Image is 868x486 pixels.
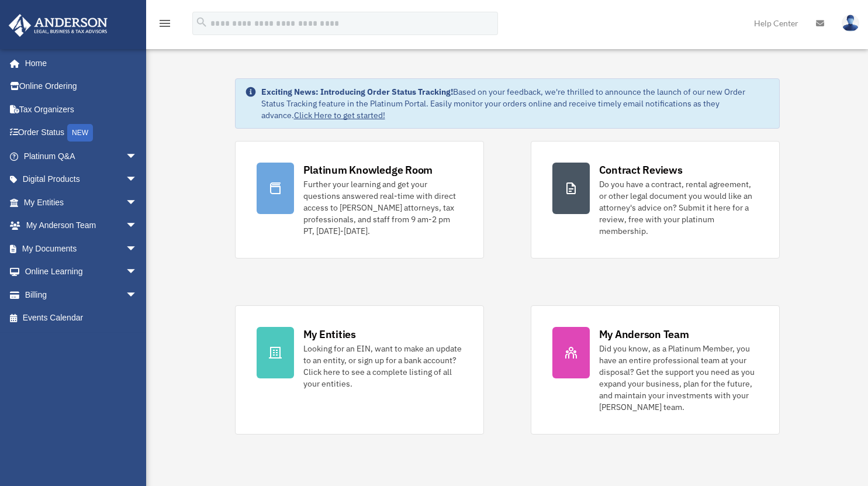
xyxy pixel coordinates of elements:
div: Based on your feedback, we're thrilled to announce the launch of our new Order Status Tracking fe... [261,86,770,121]
a: My Anderson Team Did you know, as a Platinum Member, you have an entire professional team at your... [531,305,780,435]
div: Did you know, as a Platinum Member, you have an entire professional team at your disposal? Get th... [599,343,758,413]
a: Online Ordering [8,75,155,98]
a: My Entities Looking for an EIN, want to make an update to an entity, or sign up for a bank accoun... [235,305,484,435]
a: Platinum Q&Aarrow_drop_down [8,144,155,168]
span: arrow_drop_down [126,168,149,192]
a: Order StatusNEW [8,121,155,145]
div: Platinum Knowledge Room [303,163,433,177]
a: Billingarrow_drop_down [8,283,155,306]
span: arrow_drop_down [126,191,149,215]
a: My Documentsarrow_drop_down [8,237,155,260]
div: Looking for an EIN, want to make an update to an entity, or sign up for a bank account? Click her... [303,343,462,390]
a: Platinum Knowledge Room Further your learning and get your questions answered real-time with dire... [235,141,484,258]
strong: Exciting News: Introducing Order Status Tracking! [261,87,453,97]
span: arrow_drop_down [126,283,149,307]
i: menu [158,16,172,30]
a: My Entitiesarrow_drop_down [8,191,155,214]
a: Click Here to get started! [294,110,385,120]
span: arrow_drop_down [126,260,149,284]
span: arrow_drop_down [126,144,149,168]
a: Contract Reviews Do you have a contract, rental agreement, or other legal document you would like... [531,141,780,258]
a: menu [158,20,172,30]
a: Online Learningarrow_drop_down [8,260,155,284]
img: User Pic [842,15,859,32]
div: Do you have a contract, rental agreement, or other legal document you would like an attorney's ad... [599,178,758,237]
div: Further your learning and get your questions answered real-time with direct access to [PERSON_NAM... [303,178,462,237]
a: Tax Organizers [8,98,155,121]
a: Home [8,51,149,75]
div: My Anderson Team [599,327,689,342]
div: NEW [67,124,93,142]
span: arrow_drop_down [126,214,149,238]
a: Events Calendar [8,306,155,330]
a: My Anderson Teamarrow_drop_down [8,214,155,237]
i: search [195,16,208,29]
img: Anderson Advisors Platinum Portal [5,14,111,37]
span: arrow_drop_down [126,237,149,261]
div: Contract Reviews [599,163,683,177]
a: Digital Productsarrow_drop_down [8,168,155,191]
div: My Entities [303,327,356,342]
